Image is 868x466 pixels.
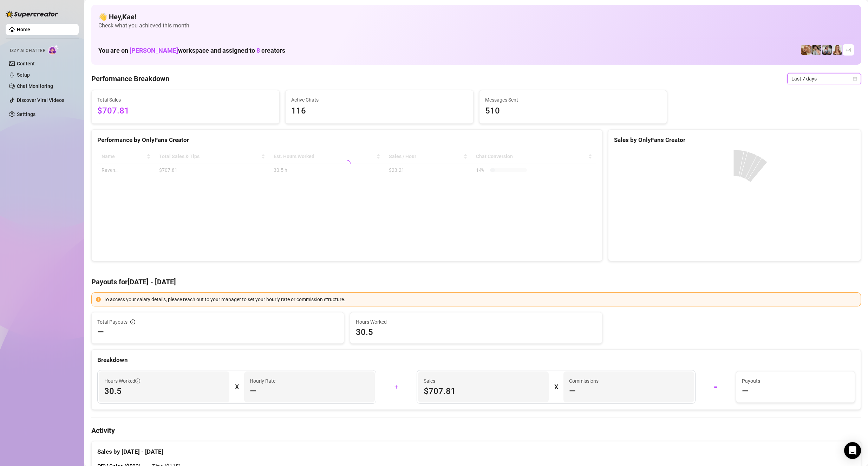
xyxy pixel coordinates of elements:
[97,318,128,326] span: Total Payouts
[98,47,285,54] h1: You are on workspace and assigned to creators
[97,104,274,118] span: $707.81
[569,377,599,385] article: Commissions
[844,442,861,459] div: Open Intercom Messenger
[801,45,811,55] img: Roux️‍
[846,46,851,54] span: + 4
[104,296,856,303] div: To access your salary details, please reach out to your manager to set your hourly rate or commis...
[424,386,543,397] span: $707.81
[135,378,140,383] span: info-circle
[97,441,855,457] div: Sales by [DATE] - [DATE]
[833,45,842,55] img: Roux
[17,27,30,32] a: Home
[742,377,849,385] span: Payouts
[742,386,749,397] span: —
[97,355,855,365] div: Breakdown
[17,83,53,89] a: Chat Monitoring
[130,319,135,324] span: info-circle
[250,377,275,385] article: Hourly Rate
[614,135,855,145] div: Sales by OnlyFans Creator
[17,111,35,117] a: Settings
[811,45,821,55] img: Raven
[104,386,224,397] span: 30.5
[91,426,861,435] h4: Activity
[291,96,468,104] span: Active Chats
[235,381,239,393] div: X
[130,47,178,54] span: [PERSON_NAME]
[104,377,140,385] span: Hours Worked
[380,381,412,393] div: +
[424,377,543,385] span: Sales
[853,77,857,81] span: calendar
[250,386,256,397] span: —
[17,97,64,103] a: Discover Viral Videos
[554,381,558,393] div: X
[48,45,59,55] img: AI Chatter
[485,96,661,104] span: Messages Sent
[485,104,661,118] span: 510
[91,74,169,84] h4: Performance Breakdown
[291,104,468,118] span: 116
[17,61,35,66] a: Content
[256,47,260,54] span: 8
[98,12,854,22] h4: 👋 Hey, Kae !
[822,45,832,55] img: ANDREA
[356,326,597,338] span: 30.5
[97,96,274,104] span: Total Sales
[97,135,596,145] div: Performance by OnlyFans Creator
[356,318,597,326] span: Hours Worked
[6,11,58,18] img: logo-BBDzfeDw.svg
[569,386,576,397] span: —
[17,72,30,78] a: Setup
[342,159,351,168] span: loading
[791,73,857,84] span: Last 7 days
[96,297,101,302] span: exclamation-circle
[700,381,732,393] div: =
[97,326,104,338] span: —
[10,47,45,54] span: Izzy AI Chatter
[91,277,861,287] h4: Payouts for [DATE] - [DATE]
[98,22,854,30] span: Check what you achieved this month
